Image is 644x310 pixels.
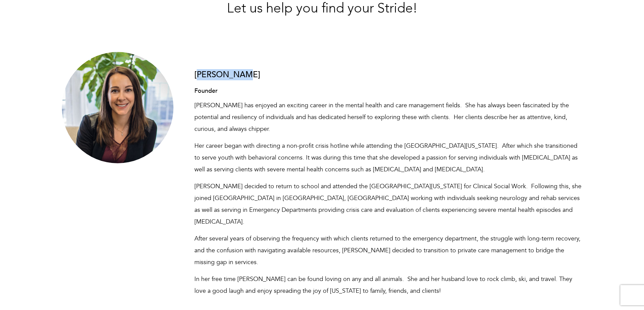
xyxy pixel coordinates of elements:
[194,142,578,174] span: Her career began with directing a non-profit crisis hotline while attending the [GEOGRAPHIC_DATA]...
[194,275,572,295] span: In her free time [PERSON_NAME] can be found loving on any and all animals. She and her husband lo...
[194,182,581,226] span: [PERSON_NAME] decided to return to school and attended the [GEOGRAPHIC_DATA][US_STATE] for Clinic...
[194,88,582,94] h4: Founder
[194,234,580,266] span: After several years of observing the frequency with which clients returned to the emergency depar...
[62,2,582,17] h2: Let us help you find your Stride!
[194,71,582,79] h3: [PERSON_NAME]
[194,101,569,133] span: [PERSON_NAME] has enjoyed an exciting career in the mental health and care management fields. She...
